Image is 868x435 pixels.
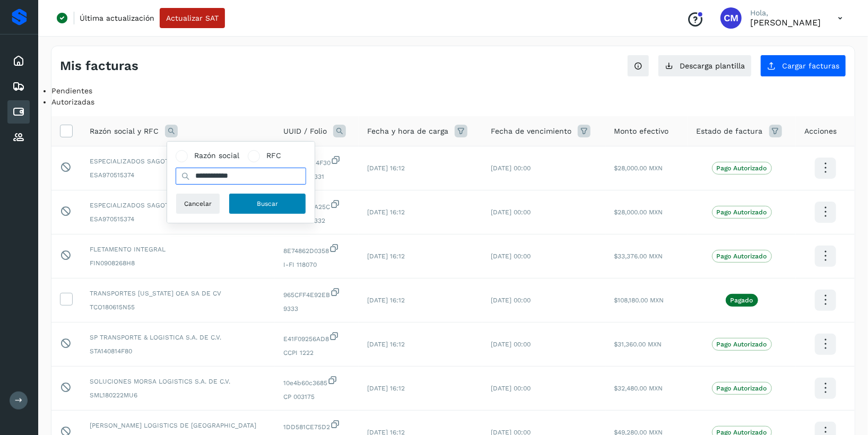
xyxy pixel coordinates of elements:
[367,253,405,260] span: [DATE] 16:12
[491,164,531,172] span: [DATE] 00:00
[717,385,767,392] p: Pago Autorizado
[658,55,752,77] button: Descarga plantilla
[367,208,405,216] span: [DATE] 16:12
[80,13,154,23] p: Última actualización
[90,258,266,268] span: FIN0908268H8
[90,126,159,137] span: Razón social y RFC
[367,341,405,348] span: [DATE] 16:12
[283,155,350,168] span: B5CA54AE4F30
[166,14,219,22] span: Actualizar SAT
[90,377,266,386] span: SOLUCIONES MORSA LOGISTICS S.A. DE C.V.
[283,216,350,225] span: CPMNZ 15332
[367,164,405,172] span: [DATE] 16:12
[614,253,663,260] span: $33,376.00 MXN
[491,253,531,260] span: [DATE] 00:00
[90,390,266,400] span: SML180222MU6
[717,253,767,260] p: Pago Autorizado
[51,86,92,95] span: Pendientes
[160,8,225,28] button: Actualizar SAT
[7,49,30,73] div: Inicio
[283,126,327,137] span: UUID / Folio
[7,126,30,149] div: Proveedores
[491,385,531,392] span: [DATE] 00:00
[731,297,753,304] p: Pagado
[491,297,531,304] span: [DATE] 00:00
[7,100,30,124] div: Cuentas por pagar
[90,302,266,312] span: TCO180615N55
[90,214,266,224] span: ESA970515374
[717,208,767,216] p: Pago Autorizado
[614,126,669,137] span: Monto efectivo
[283,287,350,300] span: 965CFF4E92EB
[614,385,663,392] span: $32,480.00 MXN
[283,375,350,388] span: 10e4b60c3685
[90,201,266,210] span: ESPECIALIZADOS SAGOT
[7,75,30,98] div: Embarques
[90,156,266,166] span: ESPECIALIZADOS SAGOT
[283,392,350,402] span: CP 003175
[614,208,663,216] span: $28,000.00 MXN
[90,170,266,180] span: ESA970515374
[60,58,138,74] h4: Mis facturas
[717,341,767,348] p: Pago Autorizado
[90,289,266,298] span: TRANSPORTES [US_STATE] OEA SA DE CV
[750,8,821,18] p: Hola,
[760,55,846,77] button: Cargar facturas
[283,331,350,344] span: E41F09256AD8
[491,208,531,216] span: [DATE] 00:00
[283,172,350,181] span: CPMNZ 15331
[283,348,350,358] span: CCPI 1222
[90,346,266,356] span: STA140814F80
[90,245,266,254] span: FLETAMENTO INTEGRAL
[367,126,448,137] span: Fecha y hora de carga
[367,297,405,304] span: [DATE] 16:12
[90,421,266,430] span: [PERSON_NAME] LOGISTICS DE [GEOGRAPHIC_DATA]
[367,385,405,392] span: [DATE] 16:12
[680,62,745,69] span: Descarga plantilla
[90,333,266,342] span: SP TRANSPORTE & LOGISTICA S.A. DE C.V.
[717,164,767,172] p: Pago Autorizado
[283,199,350,212] span: 64BF24B3A25C
[614,164,663,172] span: $28,000.00 MXN
[614,297,664,304] span: $108,180.00 MXN
[283,419,350,432] span: 1DD581CE75D2
[491,341,531,348] span: [DATE] 00:00
[750,18,821,28] p: Cynthia Mendoza
[491,126,571,137] span: Fecha de vencimiento
[51,98,94,106] span: Autorizadas
[782,62,839,69] span: Cargar facturas
[614,341,662,348] span: $31,360.00 MXN
[283,260,350,269] span: I-FI 118070
[283,304,350,314] span: 9333
[283,243,350,256] span: 8E74862D0358
[804,126,837,137] span: Acciones
[697,126,763,137] span: Estado de factura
